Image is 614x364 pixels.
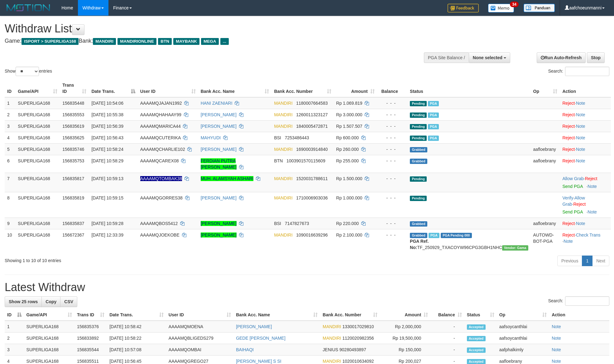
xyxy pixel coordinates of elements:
[592,256,609,266] a: Next
[5,296,42,307] a: Show 25 rows
[198,79,272,97] th: Bank Acc. Name: activate to sort column ascending
[201,112,237,117] a: [PERSON_NAME]
[562,221,575,226] a: Reject
[582,256,592,266] a: 1
[91,135,123,140] span: [DATE] 10:56:43
[274,135,281,140] span: BSI
[410,147,427,152] span: Grabbed
[5,229,15,253] td: 10
[201,221,237,226] a: [PERSON_NAME]
[469,52,510,63] button: None selected
[560,218,611,229] td: ·
[531,79,560,97] th: Op: activate to sort column ascending
[407,79,530,97] th: Status
[274,221,281,226] span: BSI
[585,176,597,181] a: Reject
[336,158,359,163] span: Rp 255.000
[166,344,233,356] td: AAAAMQOMBAI
[430,333,464,344] td: -
[562,195,585,207] a: Allow Grab
[410,233,427,238] span: Grabbed
[524,4,555,12] img: panduan.png
[562,184,583,189] a: Send PGA
[15,132,60,143] td: SUPERLIGA168
[286,158,325,163] span: Copy 1003901570115609 to clipboard
[236,347,254,352] a: BAIHAQI
[380,232,405,238] div: - - -
[467,347,486,353] span: Accepted
[93,38,116,45] span: MANDIRI
[91,112,123,117] span: [DATE] 10:55:38
[560,229,611,253] td: · ·
[560,143,611,155] td: ·
[576,101,585,106] a: Note
[380,220,405,227] div: - - -
[560,120,611,132] td: ·
[5,321,24,333] td: 1
[336,232,362,237] span: Rp 2.100.000
[15,192,60,218] td: SUPERLIGA168
[15,155,60,173] td: SUPERLIGA168
[562,124,575,129] a: Reject
[62,124,84,129] span: 156835619
[380,135,405,141] div: - - -
[407,229,530,253] td: TF_250929_TXACOYW96CPG3GBH1NHC
[380,100,405,106] div: - - -
[380,146,405,152] div: - - -
[15,143,60,155] td: SUPERLIGA168
[562,195,573,200] a: Verify
[410,159,427,164] span: Grabbed
[5,255,251,264] div: Showing 1 to 10 of 10 entries
[5,38,403,44] h4: Game: Bank:
[380,123,405,129] div: - - -
[64,299,73,304] span: CSV
[296,176,328,181] span: Copy 1520031788611 to clipboard
[562,147,575,152] a: Reject
[560,97,611,109] td: ·
[91,221,123,226] span: [DATE] 10:59:28
[5,344,24,356] td: 3
[62,147,84,152] span: 156835746
[201,147,237,152] a: [PERSON_NAME]
[5,155,15,173] td: 6
[107,333,166,344] td: [DATE] 10:58:22
[576,221,585,226] a: Note
[62,112,84,117] span: 156835553
[531,155,560,173] td: aafloebrany
[140,101,182,106] span: AAAAMQJAJAN1992
[448,4,479,12] img: Feedback.jpg
[323,324,341,329] span: MANDIRI
[473,55,502,60] span: None selected
[274,101,292,106] span: MANDIRI
[236,336,285,341] a: GEDE [PERSON_NAME]
[24,333,74,344] td: SUPERLIGA168
[562,195,585,207] span: ·
[62,101,84,106] span: 156835448
[336,112,362,117] span: Rp 3.000.000
[560,132,611,143] td: ·
[296,232,328,237] span: Copy 1090016639296 to clipboard
[410,239,429,250] b: PGA Ref. No:
[5,192,15,218] td: 8
[274,124,292,129] span: MANDIRI
[557,256,582,266] a: Previous
[380,309,430,321] th: Amount: activate to sort column ascending
[573,202,586,207] a: Reject
[274,232,292,237] span: MANDIRI
[24,321,74,333] td: SUPERLIGA168
[5,120,15,132] td: 3
[74,309,107,321] th: Trans ID: activate to sort column ascending
[274,147,292,152] span: MANDIRI
[576,147,585,152] a: Note
[565,67,609,76] input: Search:
[62,176,84,181] span: 156835817
[323,347,338,352] span: JENIUS
[587,52,605,63] a: Stop
[5,333,24,344] td: 2
[274,112,292,117] span: MANDIRI
[430,344,464,356] td: -
[537,52,586,63] a: Run Auto-Refresh
[430,309,464,321] th: Balance: activate to sort column ascending
[201,124,237,129] a: [PERSON_NAME]
[24,309,74,321] th: Game/API: activate to sort column ascending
